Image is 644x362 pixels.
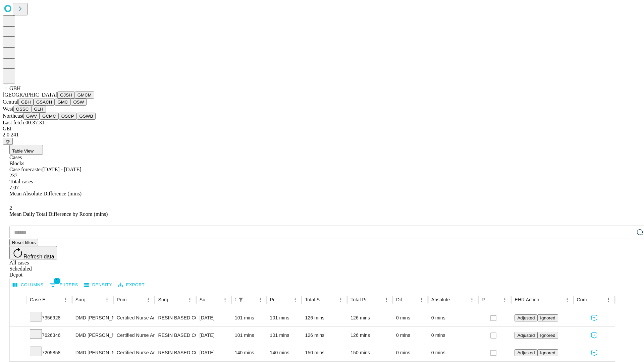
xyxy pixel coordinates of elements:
button: Menu [500,295,509,304]
span: Ignored [540,315,555,320]
div: 126 mins [351,327,389,344]
button: Menu [336,295,345,304]
div: Surgeon Name [75,297,92,302]
div: [DATE] [200,344,228,361]
div: 7356928 [30,309,69,326]
button: OSSC [13,106,32,113]
span: Reset filters [12,240,36,245]
span: Ignored [540,333,555,338]
div: [DATE] [200,327,228,344]
button: Export [116,280,146,290]
button: Menu [417,295,426,304]
button: Table View [9,145,43,155]
button: Sort [246,295,256,304]
button: Sort [327,295,336,304]
div: EHR Action [515,297,539,302]
button: Reset filters [9,239,38,246]
div: Surgery Date [200,297,210,302]
div: Scheduled In Room Duration [235,297,235,302]
span: Central [3,99,18,105]
button: Menu [102,295,112,304]
span: Mean Absolute Difference (mins) [9,191,82,196]
div: 0 mins [396,327,425,344]
div: 101 mins [235,309,263,326]
button: Sort [491,295,500,304]
div: 150 mins [305,344,344,361]
button: GLH [31,106,46,113]
button: Menu [185,295,195,304]
button: GMCM [75,92,94,99]
span: [DATE] - [DATE] [42,167,81,172]
div: RESIN BASED COMPOSITE 1 SURFACE, POSTERIOR [158,327,193,344]
div: 126 mins [305,309,344,326]
span: Table View [12,148,34,154]
span: Mean Daily Total Difference by Room (mins) [9,211,108,217]
button: Adjusted [515,332,537,339]
button: Sort [93,295,102,304]
button: Adjusted [515,314,537,321]
button: Menu [61,295,70,304]
button: Sort [372,295,382,304]
button: Ignored [537,332,558,339]
div: [DATE] [200,309,228,326]
div: 7205858 [30,344,69,361]
div: 101 mins [270,309,299,326]
button: Expand [13,347,23,359]
div: DMD [PERSON_NAME] Dmd [75,327,110,344]
div: 126 mins [351,309,389,326]
span: Adjusted [517,315,535,320]
span: Last fetch: 00:37:31 [3,120,45,125]
div: 0 mins [431,327,475,344]
button: Ignored [537,314,558,321]
span: Ignored [540,350,555,355]
button: @ [3,138,13,145]
div: Certified Nurse Anesthetist [117,344,151,361]
button: Menu [290,295,300,304]
div: Difference [396,297,407,302]
div: Certified Nurse Anesthetist [117,309,151,326]
button: Menu [562,295,572,304]
span: [GEOGRAPHIC_DATA] [3,92,57,98]
div: GEI [3,126,641,132]
button: GSACH [34,99,55,106]
button: GCMC [40,113,59,120]
div: Surgery Name [158,297,175,302]
div: Resolved in EHR [482,297,490,302]
button: GBH [18,99,34,106]
button: Show filters [48,280,80,290]
div: 150 mins [351,344,389,361]
div: DMD [PERSON_NAME] Dmd [75,344,110,361]
div: Total Predicted Duration [351,297,372,302]
span: 1 [54,278,60,284]
div: Primary Service [117,297,133,302]
button: Density [83,280,114,290]
div: DMD [PERSON_NAME] Dmd [75,309,110,326]
button: Sort [540,295,549,304]
button: Select columns [11,280,45,290]
span: Adjusted [517,350,535,355]
button: Adjusted [515,349,537,356]
span: GBH [9,85,21,91]
button: Expand [13,330,23,342]
div: 0 mins [431,344,475,361]
button: Sort [52,295,61,304]
button: Sort [281,295,290,304]
div: Total Scheduled Duration [305,297,326,302]
span: West [3,106,13,112]
span: 237 [9,173,17,178]
div: 0 mins [396,309,425,326]
span: Case forecaster [9,167,42,172]
div: 7626346 [30,327,69,344]
button: GWV [23,113,40,120]
button: Ignored [537,349,558,356]
div: 126 mins [305,327,344,344]
button: GSWB [77,113,96,120]
button: Sort [134,295,144,304]
span: 7.07 [9,185,19,190]
span: @ [5,139,10,144]
button: Menu [382,295,391,304]
span: Adjusted [517,333,535,338]
div: 0 mins [396,344,425,361]
button: Sort [211,295,220,304]
div: Certified Nurse Anesthetist [117,327,151,344]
